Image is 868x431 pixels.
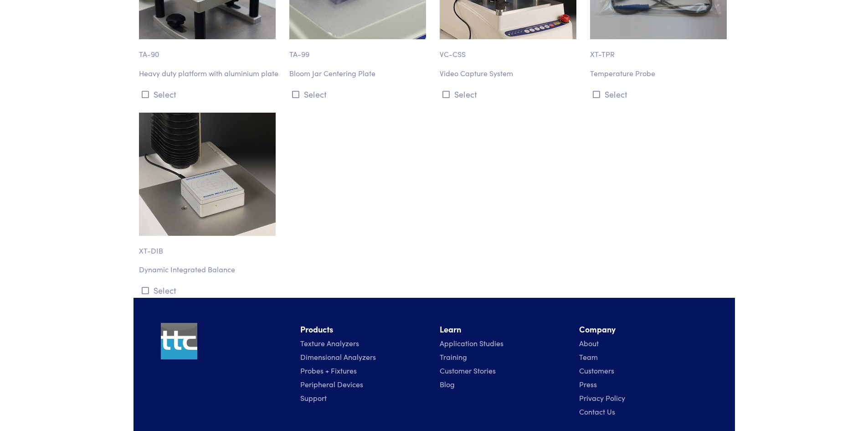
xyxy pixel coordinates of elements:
p: Temperature Probe [590,68,729,79]
a: Training [440,352,467,362]
a: About [579,338,599,348]
p: XT-DIB [139,236,278,257]
li: Products [300,323,429,336]
a: Probes + Fixtures [300,365,357,375]
button: Select [590,87,729,102]
a: Texture Analyzers [300,338,359,348]
a: Support [300,393,327,403]
p: TA-90 [139,39,278,60]
p: VC-CSS [440,39,579,60]
a: Application Studies [440,338,503,348]
p: Dynamic Integrated Balance [139,264,278,275]
img: accessories-xt_dib-dynamic-integrated-balance.jpg [139,113,276,236]
button: Select [440,87,579,102]
a: Press [579,379,597,389]
button: Select [289,87,429,102]
li: Company [579,323,708,336]
p: Video Capture System [440,68,579,79]
a: Customer Stories [440,365,496,375]
img: ttc_logo_1x1_v1.0.png [161,323,197,359]
li: Learn [440,323,568,336]
p: Heavy duty platform with aluminium plate [139,68,278,79]
p: Bloom Jar Centering Plate [289,68,429,79]
a: Customers [579,365,614,375]
a: Peripheral Devices [300,379,363,389]
a: Contact Us [579,406,615,416]
button: Select [139,87,278,102]
p: TA-99 [289,39,429,60]
p: XT-TPR [590,39,729,60]
button: Select [139,283,278,298]
a: Blog [440,379,455,389]
a: Team [579,352,598,362]
a: Privacy Policy [579,393,625,403]
a: Dimensional Analyzers [300,352,376,362]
